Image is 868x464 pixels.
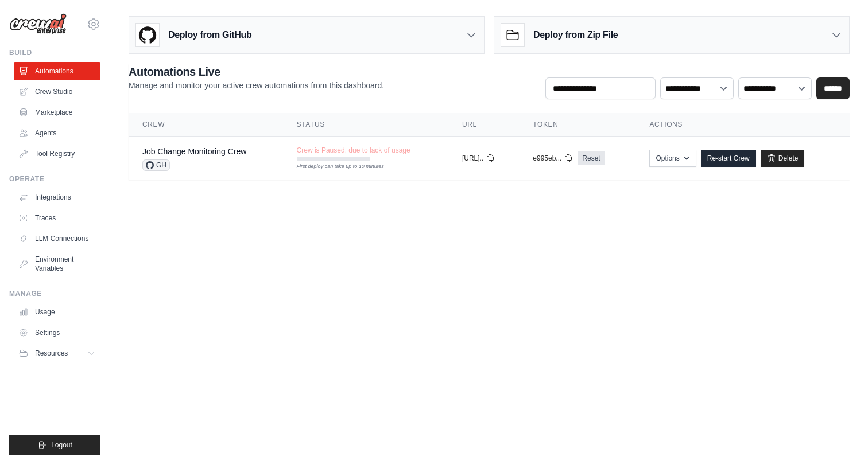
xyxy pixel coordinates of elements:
[297,163,370,171] div: First deploy can take up to 10 minutes
[297,146,410,155] span: Crew is Paused, due to lack of usage
[9,289,100,298] div: Manage
[14,303,100,321] a: Usage
[35,349,68,358] span: Resources
[142,147,246,156] a: Job Change Monitoring Crew
[168,28,251,42] h3: Deploy from GitHub
[9,435,100,455] button: Logout
[51,440,72,450] span: Logout
[14,229,100,248] a: LLM Connections
[701,150,756,167] a: Re-start Crew
[14,62,100,80] a: Automations
[14,209,100,227] a: Traces
[14,188,100,206] a: Integrations
[14,103,100,122] a: Marketplace
[14,323,100,342] a: Settings
[448,113,519,137] th: URL
[14,145,100,163] a: Tool Registry
[578,151,604,165] a: Reset
[14,344,100,362] button: Resources
[649,150,696,167] button: Options
[14,83,100,101] a: Crew Studio
[533,28,618,42] h3: Deploy from Zip File
[129,80,384,91] p: Manage and monitor your active crew automations from this dashboard.
[9,13,67,35] img: Logo
[129,113,283,137] th: Crew
[635,113,850,137] th: Actions
[136,24,159,46] img: GitHub Logo
[533,154,573,163] button: e995eb...
[9,48,100,57] div: Build
[14,124,100,142] a: Agents
[129,64,384,80] h2: Automations Live
[761,150,805,167] a: Delete
[14,250,100,278] a: Environment Variables
[519,113,635,137] th: Token
[283,113,448,137] th: Status
[9,174,100,184] div: Operate
[142,159,170,171] span: GH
